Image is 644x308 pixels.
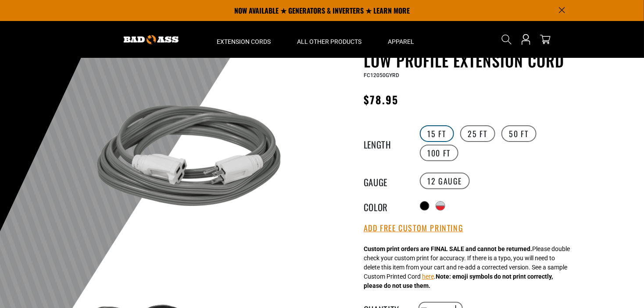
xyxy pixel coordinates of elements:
label: 50 FT [501,125,537,142]
label: 25 FT [460,125,495,142]
summary: All Other Products [284,21,375,58]
h1: Low Profile Extension Cord [364,51,579,70]
span: Extension Cords [217,38,271,46]
span: FC12050GYRD [364,72,399,78]
span: $78.95 [364,92,398,107]
label: 12 Gauge [420,173,470,189]
summary: Search [500,32,514,46]
label: 15 FT [420,125,454,142]
span: All Other Products [297,38,361,46]
img: Bad Ass Extension Cords [124,35,179,44]
legend: Length [364,138,408,149]
strong: Custom print orders are FINAL SALE and cannot be returned. [364,245,532,252]
legend: Color [364,200,408,212]
label: 100 FT [420,145,459,161]
summary: Extension Cords [204,21,284,58]
strong: Note: emoji symbols do not print correctly, please do not use them. [364,273,553,289]
img: grey & white [85,53,296,264]
summary: Apparel [375,21,427,58]
legend: Gauge [364,175,408,187]
button: here [422,272,434,281]
span: Apparel [388,38,414,46]
button: Add Free Custom Printing [364,223,463,233]
div: Please double check your custom print for accuracy. If there is a typo, you will need to delete t... [364,244,570,290]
